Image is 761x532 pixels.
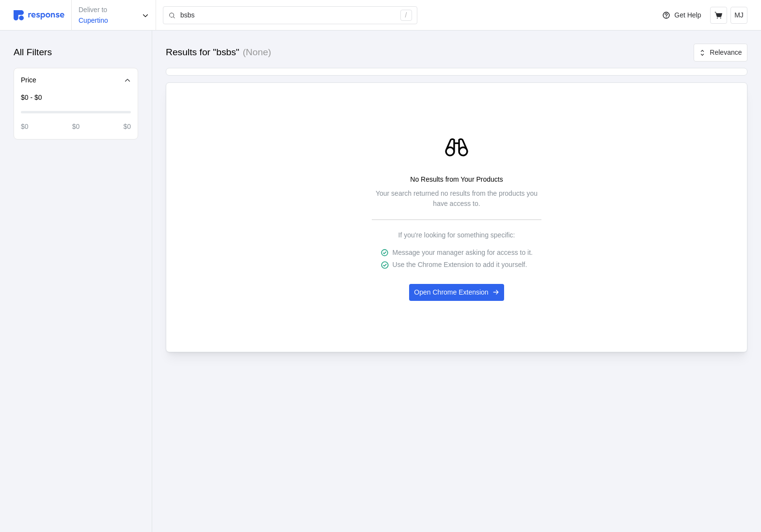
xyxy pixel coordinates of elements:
[21,122,29,132] p: $0
[410,174,503,185] p: No Results from Your Products
[166,46,239,59] h3: Results for "bsbs"
[180,7,395,24] input: Search for a product name or SKU
[393,260,527,270] p: Use the Chrome Extension to add it yourself.
[123,122,131,132] p: $0
[243,46,271,59] h3: (None)
[414,287,488,298] p: Open Chrome Extension
[674,10,701,21] p: Get Help
[372,188,541,209] p: Your search returned no results from the products you have access to.
[79,5,108,16] p: Deliver to
[393,248,533,258] p: Message your manager asking for access to it.
[409,284,504,301] button: Open Chrome Extension
[14,46,52,59] h3: All Filters
[398,230,515,241] p: If you're looking for something specific:
[400,10,412,21] div: /
[14,10,64,20] img: svg%3e
[656,6,707,25] button: Get Help
[710,47,742,58] p: Relevance
[694,44,747,62] button: Relevance
[72,122,80,132] p: $0
[21,75,36,86] p: Price
[79,16,108,26] p: Cupertino
[734,10,744,21] p: MJ
[730,7,747,24] button: MJ
[21,93,131,103] p: $0 - $0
